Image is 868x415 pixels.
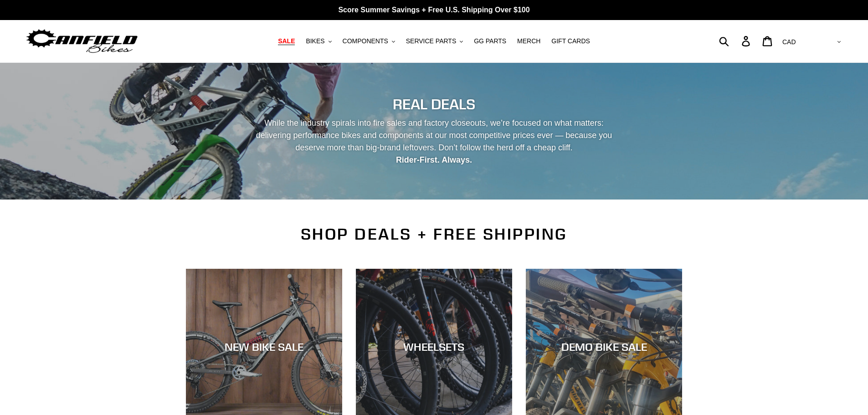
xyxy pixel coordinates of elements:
a: MERCH [513,35,545,47]
span: GG PARTS [474,37,506,45]
a: SALE [273,35,299,47]
div: NEW BIKE SALE [186,340,342,354]
p: While the industry spirals into fire sales and factory closeouts, we’re focused on what matters: ... [248,117,621,166]
a: GIFT CARDS [547,35,595,47]
strong: Rider-First. Always. [396,155,472,164]
a: GG PARTS [469,35,511,47]
span: BIKES [306,37,324,45]
h2: REAL DEALS [186,96,683,113]
input: Search [724,31,747,51]
button: BIKES [301,35,336,47]
span: SERVICE PARTS [406,37,456,45]
h2: SHOP DEALS + FREE SHIPPING [186,225,683,244]
span: COMPONENTS [343,37,388,45]
div: DEMO BIKE SALE [526,340,682,354]
button: COMPONENTS [338,35,400,47]
img: Canfield Bikes [25,27,139,56]
button: SERVICE PARTS [401,35,467,47]
div: WHEELSETS [356,340,512,354]
span: SALE [278,37,295,45]
span: MERCH [517,37,540,45]
span: GIFT CARDS [551,37,590,45]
